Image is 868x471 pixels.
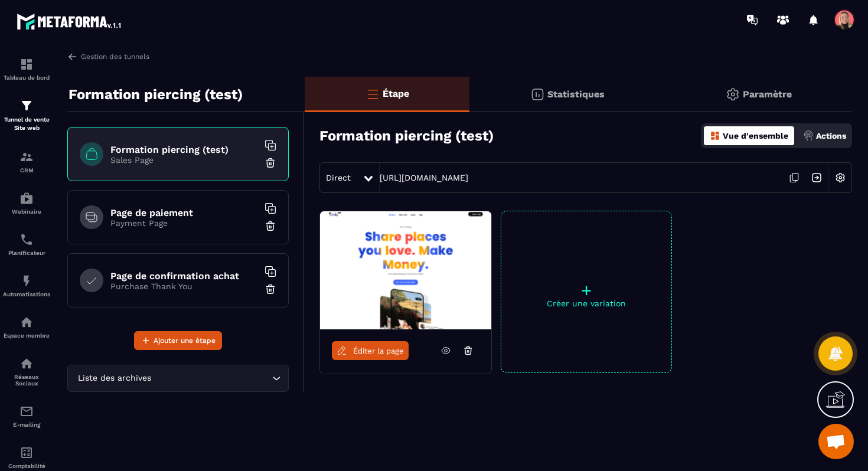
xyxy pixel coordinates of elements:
[803,130,814,141] img: actions.d6e523a2.png
[3,182,50,224] a: automationsautomationsWebinaire
[110,144,258,155] h6: Formation piercing (test)
[3,348,50,395] a: social-networksocial-networkRéseaux Sociaux
[547,89,605,100] p: Statistiques
[110,207,258,218] h6: Page de paiement
[67,51,149,62] a: Gestion des tunnels
[110,282,258,291] p: Purchase Thank You
[829,166,851,189] img: setting-w.858f3a88.svg
[3,90,50,141] a: formationformationTunnel de vente Site web
[723,131,788,140] p: Vue d'ensemble
[530,87,544,102] img: stats.20deebd0.svg
[19,274,34,288] img: automations
[3,395,50,437] a: emailemailE-mailing
[265,283,276,295] img: trash
[67,365,289,392] div: Search for option
[19,446,34,460] img: accountant
[134,331,222,350] button: Ajouter une étape
[3,141,50,182] a: formationformationCRM
[3,265,50,306] a: automationsautomationsAutomatisations
[710,130,720,141] img: dashboard-orange.40269519.svg
[19,99,34,113] img: formation
[3,116,50,132] p: Tunnel de vente Site web
[380,173,468,182] a: [URL][DOMAIN_NAME]
[19,191,34,205] img: automations
[320,211,491,329] img: image
[3,74,50,81] p: Tableau de bord
[265,220,276,232] img: trash
[19,356,34,371] img: social-network
[353,346,404,355] span: Éditer la page
[110,270,258,282] h6: Page de confirmation achat
[19,404,34,418] img: email
[110,218,258,228] p: Payment Page
[17,11,123,32] img: logo
[154,372,269,385] input: Search for option
[726,87,740,102] img: setting-gr.5f69749f.svg
[816,131,846,140] p: Actions
[3,374,50,387] p: Réseaux Sociaux
[19,57,34,71] img: formation
[3,224,50,265] a: schedulerschedulerPlanificateur
[19,233,34,247] img: scheduler
[3,421,50,428] p: E-mailing
[110,155,258,165] p: Sales Page
[154,335,216,346] span: Ajouter une étape
[19,315,34,329] img: automations
[3,306,50,348] a: automationsautomationsEspace membre
[501,299,671,308] p: Créer une variation
[67,51,78,62] img: arrow
[265,157,276,169] img: trash
[332,341,409,360] a: Éditer la page
[3,250,50,256] p: Planificateur
[3,48,50,90] a: formationformationTableau de bord
[805,166,828,189] img: arrow-next.bcc2205e.svg
[3,463,50,469] p: Comptabilité
[3,167,50,174] p: CRM
[3,208,50,215] p: Webinaire
[19,150,34,164] img: formation
[818,424,854,459] div: Ouvrir le chat
[3,332,50,339] p: Espace membre
[319,127,494,144] h3: Formation piercing (test)
[383,88,409,99] p: Étape
[743,89,792,100] p: Paramètre
[75,372,154,385] span: Liste des archives
[68,83,243,106] p: Formation piercing (test)
[3,291,50,297] p: Automatisations
[366,87,380,101] img: bars-o.4a397970.svg
[501,282,671,299] p: +
[326,173,351,182] span: Direct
